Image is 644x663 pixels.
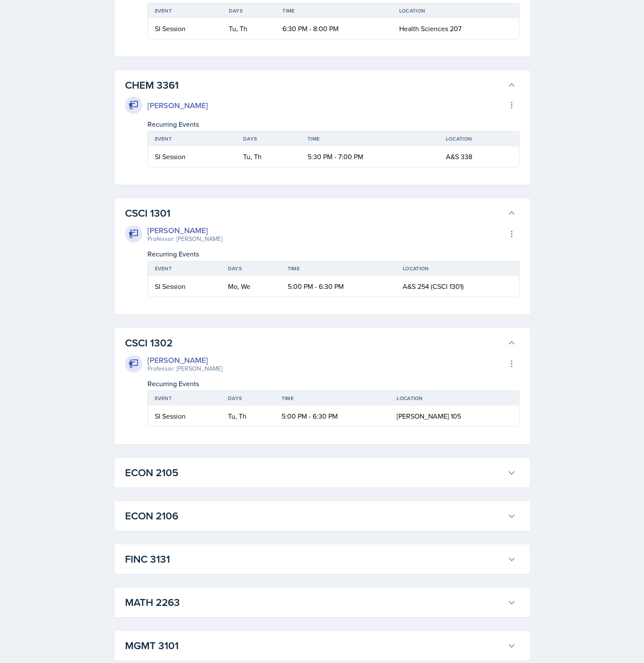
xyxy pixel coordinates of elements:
div: SI Session [155,151,230,162]
th: Days [221,391,275,406]
div: Recurring Events [147,249,519,259]
span: [PERSON_NAME] 105 [397,411,461,421]
span: A&S 338 [446,152,472,161]
div: [PERSON_NAME] [147,224,222,236]
button: ECON 2105 [123,463,518,482]
h3: CSCI 1301 [125,205,504,221]
th: Event [148,131,237,146]
td: Tu, Th [236,146,301,167]
h3: CSCI 1302 [125,335,504,351]
th: Event [148,3,222,18]
button: MGMT 3101 [123,636,518,655]
h3: MGMT 3101 [125,638,504,653]
td: 5:00 PM - 6:30 PM [275,406,390,426]
button: ECON 2106 [123,506,518,525]
div: [PERSON_NAME] [147,354,222,366]
th: Event [148,391,221,406]
button: CSCI 1301 [123,204,518,223]
button: MATH 2263 [123,593,518,612]
button: FINC 3131 [123,550,518,569]
div: [PERSON_NAME] [147,99,208,111]
div: Recurring Events [147,119,519,129]
h3: ECON 2106 [125,508,504,524]
th: Time [301,131,439,146]
button: CSCI 1302 [123,333,518,352]
div: Professor: [PERSON_NAME] [147,234,222,243]
td: Tu, Th [221,406,275,426]
span: A&S 254 (CSCI 1301) [403,282,464,291]
th: Days [222,3,276,18]
th: Time [281,261,396,276]
td: 5:00 PM - 6:30 PM [281,276,396,297]
td: Tu, Th [222,18,276,39]
h3: CHEM 3361 [125,77,504,93]
td: 6:30 PM - 8:00 PM [276,18,392,39]
th: Location [396,261,519,276]
h3: MATH 2263 [125,595,504,610]
th: Location [392,3,519,18]
th: Location [390,391,519,406]
div: Professor: [PERSON_NAME] [147,364,222,373]
td: Mo, We [221,276,281,297]
h3: ECON 2105 [125,465,504,480]
span: Health Sciences 207 [399,24,461,33]
td: 5:30 PM - 7:00 PM [301,146,439,167]
h3: FINC 3131 [125,551,504,567]
button: CHEM 3361 [123,76,518,95]
th: Days [236,131,301,146]
th: Event [148,261,221,276]
th: Days [221,261,281,276]
div: SI Session [155,411,215,421]
div: SI Session [155,23,215,34]
th: Location [439,131,519,146]
th: Time [275,391,390,406]
th: Time [276,3,392,18]
div: SI Session [155,281,214,291]
div: Recurring Events [147,378,519,389]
